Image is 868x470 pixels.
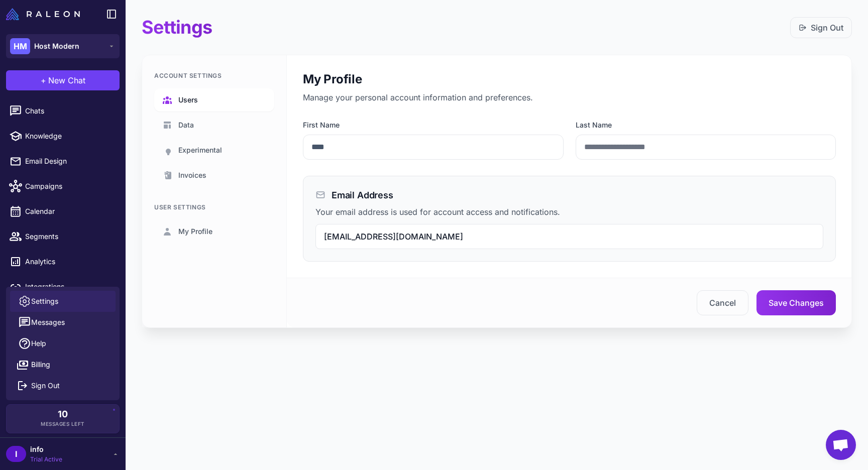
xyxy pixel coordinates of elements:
span: Knowledge [25,131,114,142]
a: Chats [4,100,122,122]
a: Email Design [4,151,122,172]
a: Experimental [154,139,274,162]
span: My Profile [178,226,212,237]
span: Calendar [25,206,114,217]
span: Integrations [25,281,114,292]
h1: Settings [142,16,212,39]
div: Open chat [826,430,856,460]
span: Campaigns [25,181,114,192]
span: Experimental [178,145,222,156]
a: Integrations [4,276,122,297]
a: Segments [4,226,122,247]
a: Calendar [4,201,122,222]
button: Cancel [697,290,748,315]
span: Analytics [25,256,114,267]
span: Invoices [178,170,206,181]
a: Users [154,88,274,111]
span: Users [178,94,198,105]
a: Campaigns [4,176,122,197]
span: Messages Left [41,420,85,428]
p: Manage your personal account information and preferences. [303,91,836,103]
span: Chats [25,105,114,116]
a: Raleon Logo [6,8,84,20]
span: [EMAIL_ADDRESS][DOMAIN_NAME] [324,231,463,242]
span: Host Modern [34,41,79,52]
a: Sign Out [799,22,843,34]
span: 10 [58,410,68,419]
a: Data [154,113,274,137]
label: First Name [303,120,564,131]
div: I [6,446,26,462]
img: Raleon Logo [6,8,80,20]
label: Last Name [576,120,836,131]
h2: My Profile [303,71,836,87]
div: HM [10,38,30,54]
a: Knowledge [4,126,122,147]
div: User Settings [154,203,274,212]
span: + [41,74,46,86]
span: Settings [31,296,58,307]
span: Messages [31,317,65,328]
button: +New Chat [6,70,120,90]
span: New Chat [48,74,85,86]
a: Analytics [4,251,122,272]
span: Email Design [25,156,114,167]
a: Help [10,333,116,354]
span: Sign Out [31,380,60,391]
p: Your email address is used for account access and notifications. [315,206,823,218]
button: Sign Out [10,375,116,396]
span: Data [178,120,194,131]
button: Messages [10,312,116,333]
span: Trial Active [30,455,62,464]
button: HMHost Modern [6,34,120,58]
button: Sign Out [790,17,852,38]
button: Save Changes [756,290,836,315]
a: Invoices [154,164,274,187]
span: info [30,444,62,455]
h3: Email Address [332,188,393,202]
span: Billing [31,359,50,370]
div: Account Settings [154,71,274,80]
a: My Profile [154,220,274,243]
span: Segments [25,231,114,242]
span: Help [31,338,46,349]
